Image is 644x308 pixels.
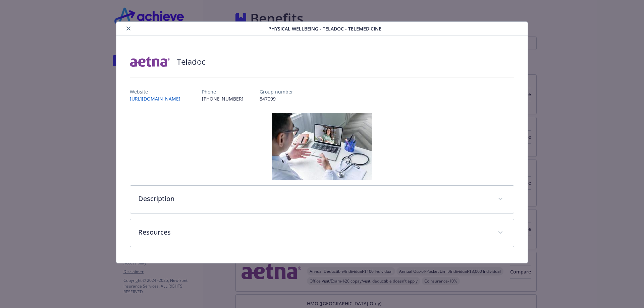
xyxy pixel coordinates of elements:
div: Resources [130,219,514,247]
button: close [124,24,132,33]
p: 847099 [260,95,293,102]
img: Aetna Inc [130,52,170,72]
p: Description [138,194,490,204]
img: banner [272,113,372,180]
div: details for plan Physical Wellbeing - Teladoc - TeleMedicine [64,21,580,263]
h2: Teladoc [177,56,206,67]
div: Description [130,186,514,213]
p: Phone [202,88,244,95]
a: [URL][DOMAIN_NAME] [130,96,186,102]
span: Physical Wellbeing - Teladoc - TeleMedicine [268,25,381,32]
p: Group number [260,88,293,95]
p: Website [130,88,186,95]
p: [PHONE_NUMBER] [202,95,244,102]
p: Resources [138,227,490,237]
